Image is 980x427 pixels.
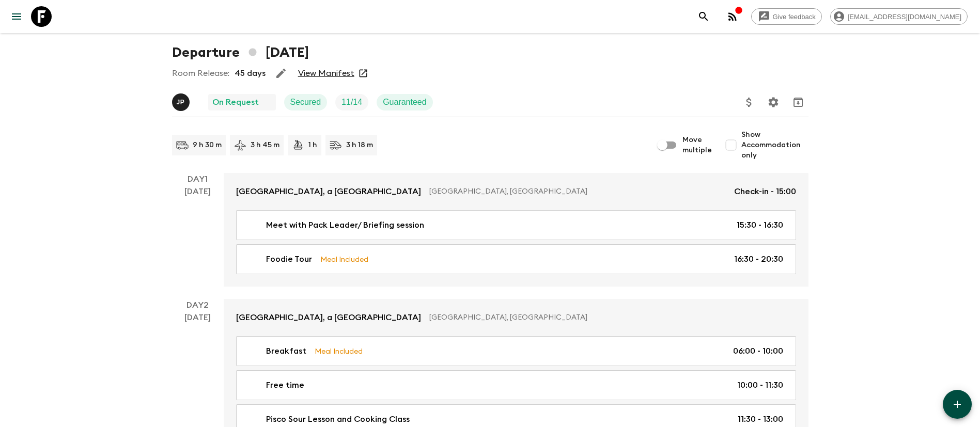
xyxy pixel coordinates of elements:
[6,6,27,27] button: menu
[236,311,421,324] p: [GEOGRAPHIC_DATA], a [GEOGRAPHIC_DATA]
[177,98,185,106] p: J P
[346,140,373,150] p: 3 h 18 m
[172,93,192,111] button: JP
[737,379,783,391] p: 10:00 - 11:30
[236,336,796,366] a: BreakfastMeal Included06:00 - 10:00
[383,96,427,108] p: Guaranteed
[193,140,222,150] p: 9 h 30 m
[741,130,808,161] span: Show Accommodation only
[236,185,421,198] p: [GEOGRAPHIC_DATA], a [GEOGRAPHIC_DATA]
[172,67,229,80] p: Room Release:
[298,68,354,78] a: View Manifest
[315,345,363,357] p: Meal Included
[429,312,788,323] p: [GEOGRAPHIC_DATA], [GEOGRAPHIC_DATA]
[738,413,783,425] p: 11:30 - 13:00
[266,253,312,265] p: Foodie Tour
[266,345,306,357] p: Breakfast
[693,6,714,27] button: search adventures
[734,185,796,198] p: Check-in - 15:00
[266,379,304,391] p: Free time
[739,92,759,113] button: Update Price, Early Bird Discount and Costs
[320,254,368,265] p: Meal Included
[751,8,822,25] a: Give feedback
[335,94,368,110] div: Trip Fill
[842,13,967,21] span: [EMAIL_ADDRESS][DOMAIN_NAME]
[733,345,783,357] p: 06:00 - 10:00
[266,219,424,231] p: Meet with Pack Leader/ Briefing session
[788,92,808,113] button: Archive (Completed, Cancelled or Unsynced Departures only)
[290,96,321,108] p: Secured
[763,92,784,113] button: Settings
[682,135,712,155] span: Move multiple
[284,94,328,110] div: Secured
[251,140,279,150] p: 3 h 45 m
[737,219,783,231] p: 15:30 - 16:30
[830,8,968,25] div: [EMAIL_ADDRESS][DOMAIN_NAME]
[212,96,259,108] p: On Request
[224,173,808,210] a: [GEOGRAPHIC_DATA], a [GEOGRAPHIC_DATA][GEOGRAPHIC_DATA], [GEOGRAPHIC_DATA]Check-in - 15:00
[429,186,726,197] p: [GEOGRAPHIC_DATA], [GEOGRAPHIC_DATA]
[172,97,192,105] span: Joseph Pimentel
[172,299,224,311] p: Day 2
[224,299,808,336] a: [GEOGRAPHIC_DATA], a [GEOGRAPHIC_DATA][GEOGRAPHIC_DATA], [GEOGRAPHIC_DATA]
[236,370,796,400] a: Free time10:00 - 11:30
[236,210,796,240] a: Meet with Pack Leader/ Briefing session15:30 - 16:30
[184,185,211,287] div: [DATE]
[734,253,783,265] p: 16:30 - 20:30
[341,96,362,108] p: 11 / 14
[236,244,796,274] a: Foodie TourMeal Included16:30 - 20:30
[767,13,821,21] span: Give feedback
[308,140,317,150] p: 1 h
[172,173,224,185] p: Day 1
[172,42,309,63] h1: Departure [DATE]
[235,67,266,80] p: 45 days
[266,413,410,425] p: Pisco Sour Lesson and Cooking Class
